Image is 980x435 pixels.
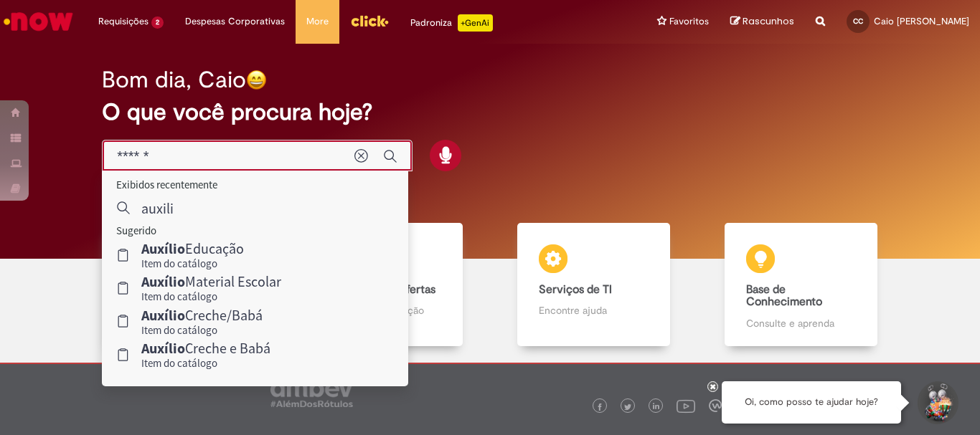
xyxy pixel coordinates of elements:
[915,381,958,424] button: Iniciar Conversa de Suporte
[98,14,149,29] span: Requisições
[539,303,648,317] p: Encontre ajuda
[730,15,794,29] a: Rascunhos
[350,10,389,32] img: click_logo_yellow_360x200.png
[746,282,822,310] b: Base de Conhecimento
[102,67,246,92] h2: Bom dia, Caio
[746,316,855,330] p: Consulte e aprenda
[853,16,863,26] span: CC
[410,14,493,32] div: Padroniza
[874,15,969,27] span: Caio [PERSON_NAME]
[270,378,353,407] img: logo_footer_ambev_rotulo_gray.png
[677,396,695,415] img: logo_footer_youtube.png
[669,14,709,29] span: Favoritos
[697,223,905,347] a: Base de Conhecimento Consulte e aprenda
[102,100,878,125] h2: O que você procura hoje?
[624,403,631,411] img: logo_footer_twitter.png
[185,14,285,29] span: Despesas Corporativas
[596,403,603,411] img: logo_footer_facebook.png
[246,70,267,90] img: happy-face.png
[151,16,164,29] span: 2
[743,14,794,28] span: Rascunhos
[458,14,493,32] p: +GenAi
[75,223,283,347] a: Tirar dúvidas Tirar dúvidas com Lupi Assist e Gen Ai
[539,282,612,297] b: Serviços de TI
[490,223,697,347] a: Serviços de TI Encontre ajuda
[653,403,660,411] img: logo_footer_linkedin.png
[709,399,722,412] img: logo_footer_workplace.png
[306,14,329,29] span: More
[722,381,901,424] div: Oi, como posso te ajudar hoje?
[1,7,75,36] img: ServiceNow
